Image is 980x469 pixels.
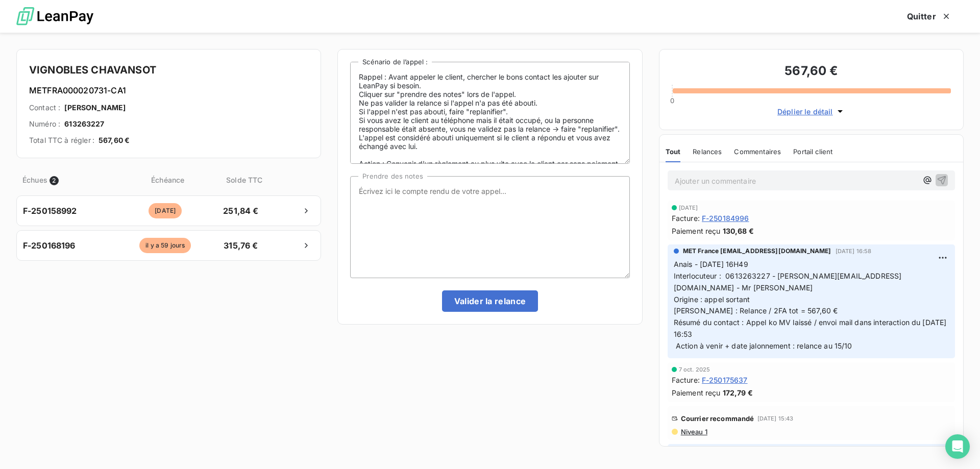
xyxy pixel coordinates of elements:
span: F-250175637 [702,375,748,385]
button: Valider la relance [442,290,538,312]
span: Solde TTC [217,175,271,185]
textarea: Rappel : Avant appeler le client, chercher le bons contact les ajouter sur LeanPay si besoin. Cli... [350,62,629,164]
span: Niveau 1 [680,428,707,436]
img: logo LeanPay [16,3,93,31]
span: Relances [693,147,722,156]
span: 613263227 [64,119,104,129]
span: 251,84 € [214,205,267,217]
span: 130,68 € [723,226,754,236]
span: [DATE] [679,205,698,211]
button: Déplier le détail [774,106,848,117]
span: Échues [22,175,47,185]
span: Commentaires [734,147,781,156]
button: Quitter [895,6,964,27]
span: Anais - [DATE] 16H49 Interlocuteur : 0613263227 - [PERSON_NAME][EMAIL_ADDRESS][DOMAIN_NAME] - Mr ... [674,260,949,350]
span: 172,79 € [723,387,753,398]
span: Total TTC à régler : [29,135,94,145]
span: 7 oct. 2025 [679,366,710,373]
span: 315,76 € [214,239,267,252]
span: il y a 59 jours [139,238,191,253]
span: Échéance [120,175,215,185]
span: Facture : [672,375,700,385]
span: 567,60 € [99,135,130,145]
span: Paiement reçu [672,387,721,398]
span: Facture : [672,213,700,224]
span: [PERSON_NAME] [64,103,126,113]
div: Open Intercom Messenger [945,434,970,459]
h3: 567,60 € [672,62,951,82]
span: F-250158992 [23,205,77,217]
h6: METFRA000020731-CA1 [29,84,308,96]
h4: VIGNOBLES CHAVANSOT [29,62,308,78]
span: MET France [EMAIL_ADDRESS][DOMAIN_NAME] [683,446,831,455]
span: F-250168196 [23,239,76,252]
span: Paiement reçu [672,226,721,236]
span: Portail client [793,147,832,156]
span: F-250184996 [702,213,749,224]
span: Contact : [29,103,60,113]
span: Déplier le détail [777,106,833,117]
span: 0 [670,96,674,105]
span: MET France [EMAIL_ADDRESS][DOMAIN_NAME] [683,246,831,256]
span: Numéro : [29,119,60,129]
span: Courrier recommandé [681,414,754,423]
span: [DATE] [149,203,182,218]
span: [DATE] 15:43 [757,415,794,422]
span: 2 [50,176,59,185]
span: [DATE] 16:58 [836,248,872,254]
span: Tout [666,147,681,156]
